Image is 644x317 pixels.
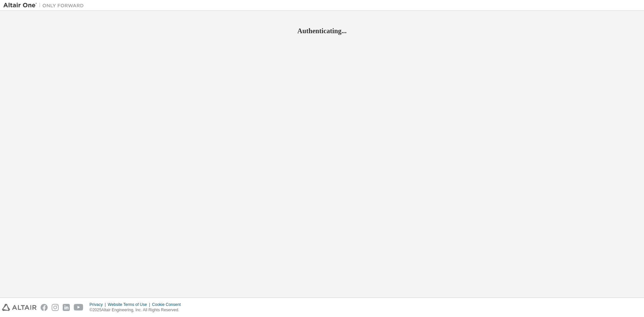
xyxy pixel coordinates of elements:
[108,302,152,307] div: Website Terms of Use
[52,304,59,311] img: instagram.svg
[74,304,84,311] img: youtube.svg
[41,304,48,311] img: facebook.svg
[90,307,185,313] p: © 2025 Altair Engineering, Inc. All Rights Reserved.
[2,304,37,311] img: altair_logo.svg
[90,302,108,307] div: Privacy
[3,27,641,35] h2: Authenticating...
[152,302,184,307] div: Cookie Consent
[3,2,87,9] img: Altair One
[63,304,70,311] img: linkedin.svg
